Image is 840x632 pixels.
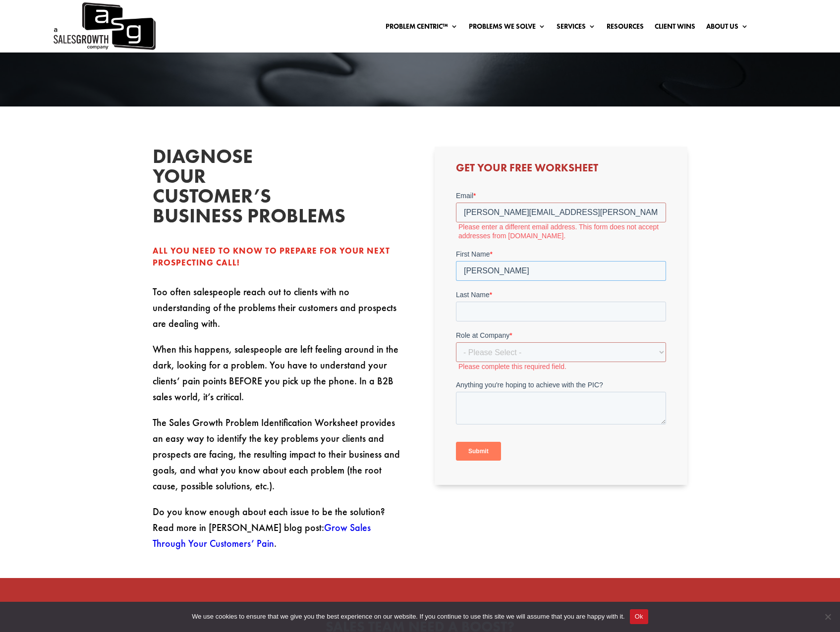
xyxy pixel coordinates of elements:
p: Do you know enough about each issue to be the solution? Read more in [PERSON_NAME] blog post: . [153,504,405,551]
a: Resources [607,23,644,34]
iframe: Form 0 [456,191,666,469]
div: All you need to know to prepare for your next prospecting call! [153,245,405,269]
h2: Diagnose your customer’s business problems [153,147,301,231]
a: Grow Sales Through Your Customers’ Pain [153,521,371,550]
span: We use cookies to ensure that we give you the best experience on our website. If you continue to ... [192,612,624,622]
p: The Sales Growth Problem Identification Worksheet provides an easy way to identify the key proble... [153,415,405,504]
button: Ok [630,609,648,624]
a: Problems We Solve [469,23,546,34]
p: Too often salespeople reach out to clients with no understanding of the problems their customers ... [153,284,405,341]
a: About Us [706,23,748,34]
span: No [823,612,833,622]
a: Client Wins [655,23,695,34]
a: Problem Centric™ [386,23,458,34]
a: Services [557,23,596,34]
p: When this happens, salespeople are left feeling around in the dark, looking for a problem. You ha... [153,341,405,415]
h3: Get Your Free Worksheet [456,162,666,178]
